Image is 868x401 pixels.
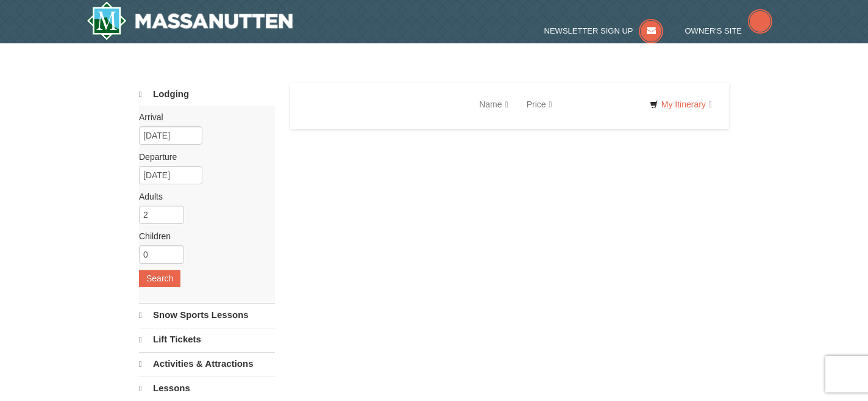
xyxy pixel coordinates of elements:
a: Activities & Attractions [139,352,275,375]
a: Lessons [139,377,275,400]
label: Adults [139,190,266,203]
button: Search [139,270,180,287]
a: Price [518,92,561,117]
img: Massanutten Resort Logo [87,1,293,40]
span: Owner's Site [685,26,742,35]
a: Lodging [139,83,275,106]
a: Snow Sports Lessons [139,303,275,327]
span: Newsletter Sign Up [544,26,633,35]
label: Arrival [139,111,266,123]
a: Massanutten Resort [87,1,293,40]
a: Newsletter Sign Up [544,26,664,35]
label: Children [139,230,266,242]
a: Owner's Site [685,26,773,35]
a: Lift Tickets [139,328,275,351]
a: Name [470,92,517,117]
a: My Itinerary [642,95,720,114]
label: Departure [139,151,266,163]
